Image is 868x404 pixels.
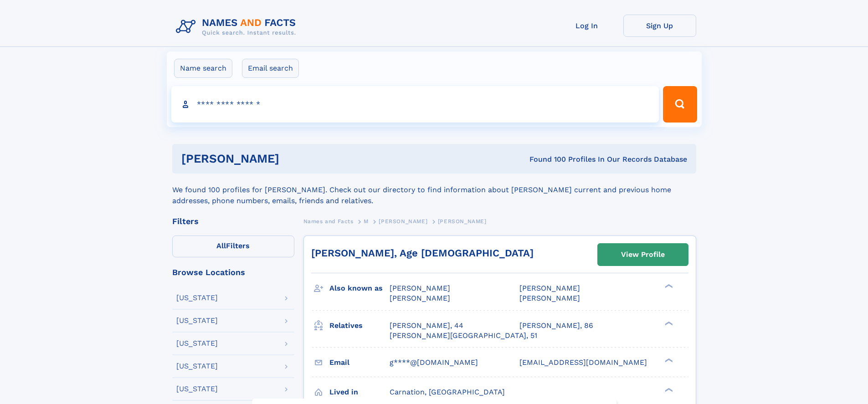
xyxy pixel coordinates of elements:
input: search input [171,86,659,123]
a: [PERSON_NAME][GEOGRAPHIC_DATA], 51 [390,331,537,341]
div: Browse Locations [172,268,294,276]
span: [PERSON_NAME] [519,284,580,292]
a: [PERSON_NAME], 44 [390,321,463,331]
a: [PERSON_NAME] [379,215,427,227]
span: [PERSON_NAME] [390,284,450,292]
h3: Also known as [329,281,390,296]
a: M [364,215,369,227]
div: [US_STATE] [176,385,218,393]
label: Name search [174,59,232,78]
span: All [216,241,226,250]
div: ❯ [663,357,673,363]
div: [US_STATE] [176,363,218,370]
a: Log In [550,15,623,37]
div: We found 100 profiles for [PERSON_NAME]. Check out our directory to find information about [PERSO... [172,174,696,206]
label: Email search [242,59,299,78]
button: Search Button [663,86,697,123]
div: [US_STATE] [176,317,218,324]
img: Logo Names and Facts [172,15,303,39]
label: Filters [172,235,294,257]
a: View Profile [598,244,688,266]
h1: [PERSON_NAME] [181,153,405,164]
div: Found 100 Profiles In Our Records Database [404,154,687,164]
span: [PERSON_NAME] [519,294,580,302]
div: [US_STATE] [176,340,218,347]
span: Carnation, [GEOGRAPHIC_DATA] [390,388,505,396]
div: ❯ [663,320,673,326]
span: [PERSON_NAME] [379,218,427,225]
div: ❯ [663,283,673,289]
div: [US_STATE] [176,294,218,302]
h3: Relatives [329,318,390,333]
h3: Email [329,355,390,370]
a: Sign Up [623,15,696,37]
a: [PERSON_NAME], 86 [519,321,593,331]
span: [EMAIL_ADDRESS][DOMAIN_NAME] [519,358,647,367]
span: [PERSON_NAME] [390,294,450,302]
span: M [364,218,369,225]
span: [PERSON_NAME] [438,218,487,225]
h3: Lived in [329,384,390,400]
a: [PERSON_NAME], Age [DEMOGRAPHIC_DATA] [311,247,534,259]
a: Names and Facts [303,215,354,227]
div: View Profile [621,244,665,265]
div: ❯ [663,387,673,393]
div: Filters [172,217,294,225]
